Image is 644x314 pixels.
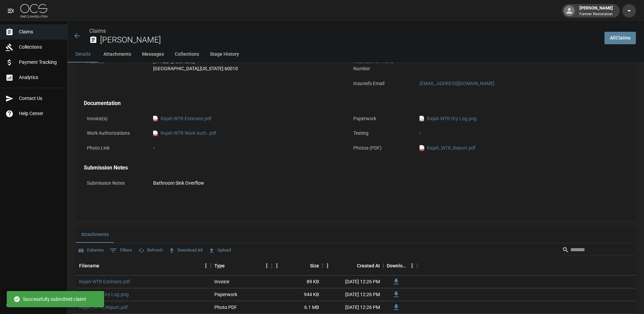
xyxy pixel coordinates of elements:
button: Attachments [98,46,137,62]
h4: Documentation [84,100,609,107]
a: pngRajah WTR Dry Log.png [420,115,477,122]
div: © 2025 One Claim Solution [6,302,61,308]
div: [PERSON_NAME] [577,5,616,17]
div: [GEOGRAPHIC_DATA] , [US_STATE] 60010 [153,65,238,72]
p: Submission Notes [84,177,145,190]
div: Type [211,256,272,275]
div: - [420,130,605,137]
span: Payment Tracking [19,59,62,66]
div: Search [562,244,635,257]
div: Bathroom Sink Overflow [153,180,204,187]
div: Type [214,256,225,275]
div: Download [387,256,407,275]
img: ocs-logo-white-transparent.png [20,4,47,18]
button: Menu [323,261,333,271]
div: - [153,145,154,152]
div: related-list tabs [76,227,636,243]
span: Analytics [19,74,62,81]
p: Photos (PDF) [350,141,411,155]
div: 89 KB [272,276,323,288]
span: Claims [19,28,62,35]
button: open drawer [4,4,18,18]
button: Show filters [108,245,134,256]
div: Size [310,256,319,275]
div: [DATE] 12:26 PM [323,276,383,288]
span: Contact Us [19,95,62,102]
div: Photo PDF [214,304,237,311]
p: Photo Link [84,141,145,155]
div: Filename [79,256,99,275]
a: pdfRajah WTR Work Auth..pdf [153,130,216,137]
div: Invoice [214,278,229,285]
button: Collections [169,46,205,62]
div: 6.1 MB [272,301,323,314]
a: pdfRajah WTR Estimate.pdf [153,115,212,122]
button: Attachments [76,227,114,243]
button: Stage History [205,46,244,62]
div: anchor tabs [68,46,644,62]
div: Size [272,256,323,275]
button: Upload [207,245,233,256]
button: Menu [272,261,282,271]
nav: breadcrumb [89,27,599,35]
button: Menu [262,261,272,271]
div: Paperwork [214,291,237,298]
button: Menu [201,261,211,271]
p: Insured's Email [350,77,411,90]
div: [DATE] 12:26 PM [323,301,383,314]
p: Forever Restoration [579,11,613,17]
p: Testing [350,127,411,140]
a: AllClaims [604,32,636,44]
p: Invoice(s) [84,112,145,125]
button: Messages [137,46,169,62]
div: Download [383,256,417,275]
button: Details [68,46,98,62]
a: Rajah WTR Estimate.pdf [79,278,130,285]
p: Insured's Alt Phone Number [350,55,411,75]
p: Paperwork [350,112,411,125]
div: Created At [357,256,380,275]
span: Help Center [19,110,62,117]
h4: Submission Notes [84,164,609,171]
div: 944 KB [272,288,323,301]
p: Work Authorizations [84,127,145,140]
div: Filename [76,256,211,275]
span: Collections [19,44,62,51]
div: Successfully submitted claim! [14,293,86,305]
div: Created At [323,256,383,275]
button: Refresh [137,245,164,256]
button: Select columns [77,245,105,256]
a: Claims [89,28,106,34]
h2: [PERSON_NAME] [100,35,599,45]
a: pdfRajah_WTR_Report.pdf [420,145,476,152]
button: Download All [167,245,204,256]
div: [DATE] 12:26 PM [323,288,383,301]
a: [EMAIL_ADDRESS][DOMAIN_NAME] [420,81,495,86]
button: Menu [407,261,417,271]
